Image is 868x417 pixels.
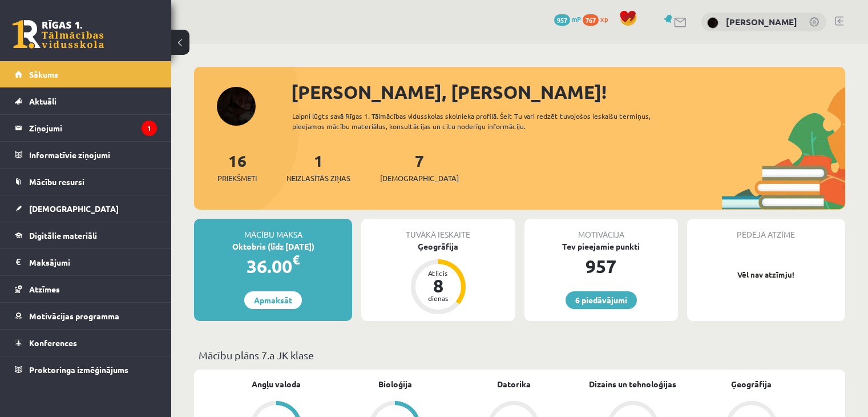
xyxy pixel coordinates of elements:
a: Dizains un tehnoloģijas [589,378,676,390]
span: Motivācijas programma [29,311,119,321]
div: 36.00 [194,252,352,280]
a: 6 piedāvājumi [566,291,637,309]
p: Mācību plāns 7.a JK klase [199,347,841,363]
div: Oktobris (līdz [DATE]) [194,240,352,252]
a: [PERSON_NAME] [726,16,797,27]
a: Konferences [15,330,157,356]
div: Tuvākā ieskaite [361,219,515,240]
a: Apmaksāt [244,291,302,309]
span: Mācību resursi [29,177,84,187]
a: Bioloģija [378,378,412,390]
span: 767 [583,14,599,26]
span: Digitālie materiāli [29,230,97,240]
img: Linda Rutka [707,17,718,29]
div: Atlicis [421,270,455,276]
legend: Informatīvie ziņojumi [29,142,157,168]
span: mP [572,14,581,23]
a: Atzīmes [15,276,157,302]
span: Atzīmes [29,284,60,294]
span: Proktoringa izmēģinājums [29,364,128,375]
span: Priekšmeti [217,173,257,184]
a: 957 mP [554,14,581,23]
a: Proktoringa izmēģinājums [15,356,157,383]
a: Ģeogrāfija Atlicis 8 dienas [361,240,515,316]
span: 957 [554,14,570,26]
a: Mācību resursi [15,169,157,195]
span: Sākums [29,69,58,79]
div: dienas [421,295,455,302]
a: Datorika [497,378,531,390]
i: 1 [142,121,157,136]
a: [DEMOGRAPHIC_DATA] [15,195,157,222]
a: Motivācijas programma [15,303,157,329]
a: 16Priekšmeti [217,150,257,184]
legend: Maksājumi [29,249,157,275]
span: [DEMOGRAPHIC_DATA] [29,203,119,214]
span: Neizlasītās ziņas [286,173,350,184]
a: Informatīvie ziņojumi [15,142,157,168]
div: Tev pieejamie punkti [524,240,678,252]
span: [DEMOGRAPHIC_DATA] [380,173,459,184]
a: 7[DEMOGRAPHIC_DATA] [380,150,459,184]
span: Konferences [29,338,77,348]
a: Maksājumi [15,249,157,275]
a: Ģeogrāfija [731,378,772,390]
div: 8 [421,276,455,295]
div: [PERSON_NAME], [PERSON_NAME]! [291,78,845,106]
div: Ģeogrāfija [361,240,515,252]
div: Motivācija [524,219,678,240]
a: Angļu valoda [252,378,301,390]
a: 767 xp [583,14,613,23]
span: € [292,251,300,268]
a: Ziņojumi1 [15,115,157,141]
span: xp [600,14,608,23]
a: Rīgas 1. Tālmācības vidusskola [13,20,104,49]
legend: Ziņojumi [29,115,157,141]
div: Laipni lūgts savā Rīgas 1. Tālmācības vidusskolas skolnieka profilā. Šeit Tu vari redzēt tuvojošo... [292,111,683,131]
span: Aktuāli [29,96,56,106]
p: Vēl nav atzīmju! [693,269,839,280]
a: Aktuāli [15,88,157,114]
div: 957 [524,252,678,280]
div: Pēdējā atzīme [687,219,845,240]
a: 1Neizlasītās ziņas [286,150,350,184]
a: Digitālie materiāli [15,222,157,248]
div: Mācību maksa [194,219,352,240]
a: Sākums [15,61,157,87]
